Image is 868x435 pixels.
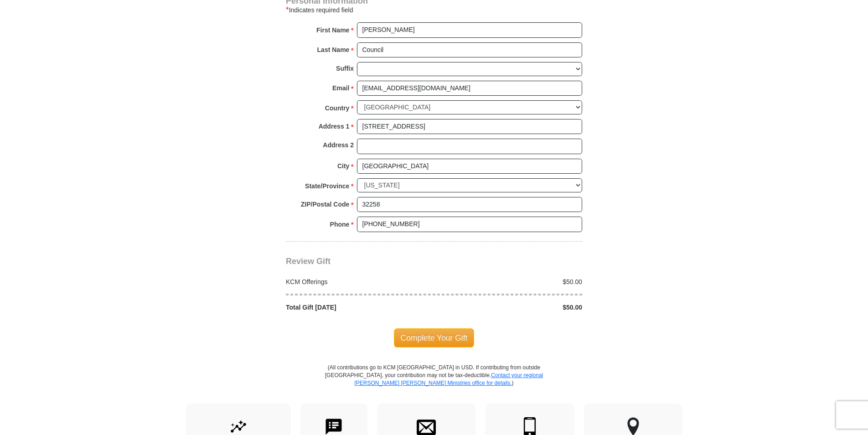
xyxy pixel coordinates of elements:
span: Complete Your Gift [394,328,475,347]
div: KCM Offerings [281,277,434,286]
strong: ZIP/Postal Code [301,198,350,211]
strong: Email [332,82,349,94]
div: Indicates required field [286,5,582,16]
strong: State/Province [305,180,349,192]
strong: Phone [330,218,350,231]
strong: City [337,160,349,172]
strong: First Name [316,24,349,36]
strong: Last Name [317,43,350,56]
div: Total Gift [DATE] [281,303,434,312]
strong: Country [325,102,350,114]
strong: Suffix [336,62,354,75]
div: $50.00 [434,277,587,286]
p: (All contributions go to KCM [GEOGRAPHIC_DATA] in USD. If contributing from outside [GEOGRAPHIC_D... [325,364,543,404]
strong: Address 1 [319,120,350,133]
span: Review Gift [286,257,331,266]
strong: Address 2 [323,139,354,151]
div: $50.00 [434,303,587,312]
